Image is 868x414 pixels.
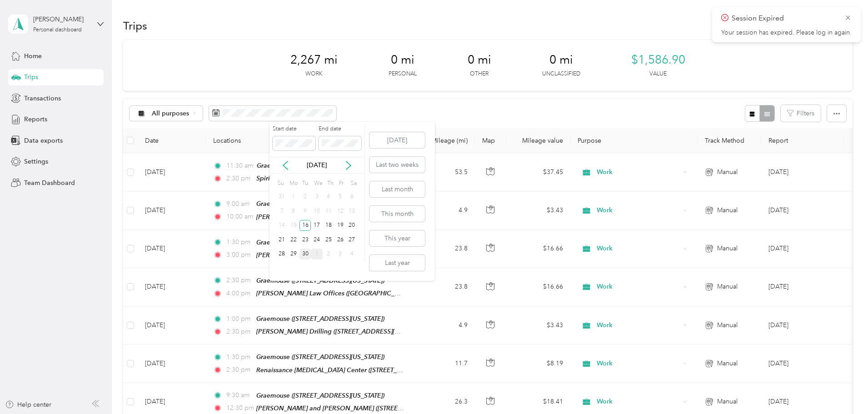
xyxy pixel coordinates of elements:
[338,177,346,190] div: Fr
[346,205,358,217] div: 13
[415,306,475,344] td: 4.9
[138,128,206,153] th: Date
[24,115,47,124] span: Reports
[761,128,844,153] th: Report
[256,392,384,399] span: Graemouse ([STREET_ADDRESS][US_STATE])
[334,220,346,231] div: 19
[415,128,475,153] th: Mileage (mi)
[649,70,667,78] p: Value
[138,306,206,344] td: [DATE]
[256,289,508,297] span: [PERSON_NAME] Law Offices ([GEOGRAPHIC_DATA]) ([STREET_ADDRESS][US_STATE])
[369,230,425,246] button: This year
[256,404,520,412] span: [PERSON_NAME] and [PERSON_NAME] ([STREET_ADDRESS][PERSON_NAME][US_STATE])
[24,51,42,61] span: Home
[256,366,461,374] span: Renaissance [MEDICAL_DATA] Center ([STREET_ADDRESS][US_STATE])
[415,268,475,306] td: 23.8
[597,397,680,407] span: Work
[369,255,425,271] button: Last year
[732,13,838,24] p: Session Expired
[226,161,253,171] span: 11:30 am
[346,234,358,245] div: 27
[334,249,346,260] div: 3
[507,191,570,229] td: $3.43
[698,128,761,153] th: Track Method
[597,167,680,177] span: Work
[256,200,384,207] span: Graemouse ([STREET_ADDRESS][US_STATE])
[276,191,288,203] div: 31
[717,397,738,407] span: Manual
[256,277,384,284] span: Graemouse ([STREET_ADDRESS][US_STATE])
[369,132,425,148] button: [DATE]
[288,191,299,203] div: 1
[781,105,821,122] button: Filters
[507,344,570,383] td: $8.19
[226,314,252,324] span: 1:00 pm
[301,177,309,190] div: Tu
[311,234,323,245] div: 24
[123,21,147,30] h1: Trips
[717,282,738,292] span: Manual
[256,353,384,360] span: Graemouse ([STREET_ADDRESS][US_STATE])
[138,268,206,306] td: [DATE]
[817,363,868,414] iframe: Everlance-gr Chat Button Frame
[276,205,288,217] div: 7
[597,244,680,254] span: Work
[226,199,252,209] span: 9:00 am
[226,390,252,400] span: 9:30 am
[33,27,82,33] div: Personal dashboard
[415,153,475,191] td: 53.5
[369,157,425,173] button: Last two weeks
[717,205,738,215] span: Manual
[276,177,284,190] div: Su
[226,174,252,184] span: 2:30 pm
[597,282,680,292] span: Work
[349,177,358,190] div: Sa
[299,191,311,203] div: 2
[507,268,570,306] td: $16.66
[290,53,338,67] span: 2,267 mi
[226,403,252,413] span: 12:30 pm
[24,72,38,82] span: Trips
[721,29,852,37] p: Your session has expired. Please log in again.
[226,237,252,247] span: 1:30 pm
[323,249,334,260] div: 2
[288,205,299,217] div: 8
[256,251,508,259] span: [PERSON_NAME] Law Offices ([GEOGRAPHIC_DATA]) ([STREET_ADDRESS][US_STATE])
[226,352,252,362] span: 1:30 pm
[311,191,323,203] div: 3
[226,365,252,375] span: 2:30 pm
[24,94,61,103] span: Transactions
[475,128,507,153] th: Map
[761,153,844,191] td: Sep 2025
[311,220,323,231] div: 17
[323,220,334,231] div: 18
[311,205,323,217] div: 10
[334,205,346,217] div: 12
[570,128,698,153] th: Purpose
[631,53,685,67] span: $1,586.90
[507,306,570,344] td: $3.43
[597,205,680,215] span: Work
[256,315,384,322] span: Graemouse ([STREET_ADDRESS][US_STATE])
[717,244,738,254] span: Manual
[299,249,311,260] div: 30
[468,53,491,67] span: 0 mi
[507,128,570,153] th: Mileage value
[152,110,190,117] span: All purposes
[276,220,288,231] div: 14
[138,191,206,229] td: [DATE]
[597,359,680,369] span: Work
[33,15,90,24] div: [PERSON_NAME]
[717,320,738,330] span: Manual
[256,328,426,335] span: [PERSON_NAME] Drilling ([STREET_ADDRESS][US_STATE])
[323,191,334,203] div: 4
[415,344,475,383] td: 11.7
[5,400,51,409] button: Help center
[323,234,334,245] div: 25
[542,70,580,78] p: Unclassified
[24,157,48,166] span: Settings
[288,234,299,245] div: 22
[507,153,570,191] td: $37.45
[288,220,299,231] div: 15
[226,275,252,285] span: 2:30 pm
